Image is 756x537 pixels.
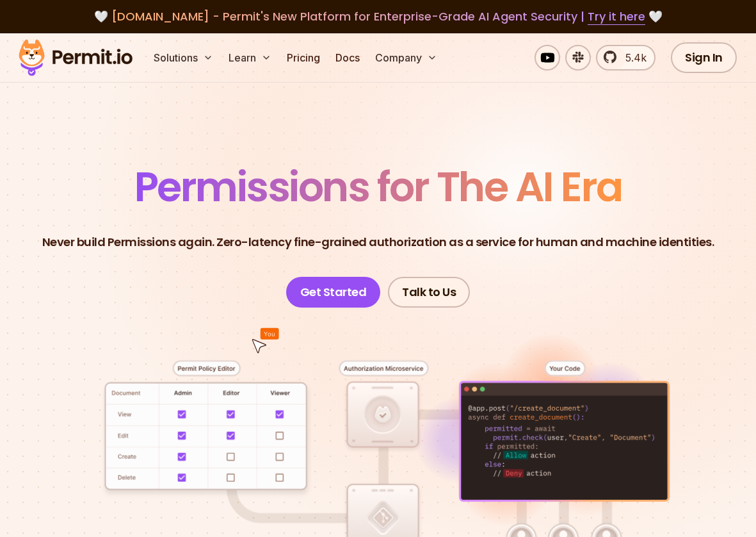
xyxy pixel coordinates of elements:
[42,233,714,251] p: Never build Permissions again. Zero-latency fine-grained authorization as a service for human and...
[134,158,622,215] span: Permissions for The AI Era
[388,277,470,308] a: Talk to Us
[286,277,381,308] a: Get Started
[596,45,655,70] a: 5.4k
[31,8,725,26] div: 🤍 🤍
[618,50,647,65] span: 5.4k
[111,8,645,24] span: [DOMAIN_NAME] - Permit's New Platform for Enterprise-Grade AI Agent Security |
[13,36,138,79] img: Permit logo
[223,45,277,70] button: Learn
[370,45,442,70] button: Company
[330,45,365,70] a: Docs
[149,45,218,70] button: Solutions
[282,45,325,70] a: Pricing
[671,42,737,73] a: Sign In
[588,8,645,25] a: Try it here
